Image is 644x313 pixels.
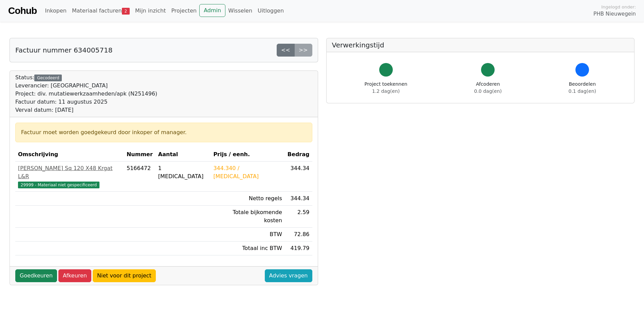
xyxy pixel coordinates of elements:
a: Admin [199,4,225,17]
th: Prijs / eenh. [210,148,284,162]
td: Totaal inc BTW [210,242,284,255]
div: Afcoderen [474,81,502,95]
a: Inkopen [42,4,69,18]
a: Wisselen [225,4,255,18]
th: Nummer [124,148,155,162]
div: Gecodeerd [34,75,62,81]
div: Beoordelen [569,81,596,95]
th: Aantal [155,148,211,162]
a: Niet voor dit project [93,269,156,282]
td: 344.34 [285,192,312,206]
span: PHB Nieuwegein [593,10,636,18]
span: 29999 - Materiaal niet gespecificeerd [18,182,99,188]
div: Factuur moet worden goedgekeurd door inkoper of manager. [21,128,307,137]
span: 0.0 dag(en) [474,88,502,94]
td: Netto regels [210,192,284,206]
div: Factuur datum: 11 augustus 2025 [15,98,157,106]
h5: Factuur nummer 634005718 [15,46,112,54]
a: Projecten [168,4,199,18]
a: Cohub [8,3,37,19]
th: Omschrijving [15,148,124,162]
a: Goedkeuren [15,269,57,282]
div: Project toekennen [365,81,407,95]
div: 1 [MEDICAL_DATA] [158,164,208,181]
td: 5166472 [124,162,155,192]
td: Totale bijkomende kosten [210,206,284,228]
div: Leverancier: [GEOGRAPHIC_DATA] [15,82,157,90]
a: Mijn inzicht [132,4,169,18]
div: [PERSON_NAME] Sq 120 X48 Krgat L&R [18,164,121,181]
a: Afkeuren [58,269,91,282]
td: 419.79 [285,242,312,255]
td: BTW [210,228,284,242]
th: Bedrag [285,148,312,162]
a: Uitloggen [255,4,287,18]
a: Advies vragen [265,269,312,282]
span: 0.1 dag(en) [569,88,596,94]
span: 2 [122,8,130,15]
td: 72.86 [285,228,312,242]
td: 344.34 [285,162,312,192]
div: Status: [15,74,157,114]
div: Project: div. mutatiewerkzaamheden/apk (N251496) [15,90,157,98]
div: Verval datum: [DATE] [15,106,157,114]
span: Ingelogd onder: [601,4,636,10]
span: 1.2 dag(en) [372,88,400,94]
a: Materiaal facturen2 [69,4,132,18]
td: 2.59 [285,206,312,228]
h5: Verwerkingstijd [332,41,629,49]
div: 344.340 / [MEDICAL_DATA] [213,164,282,181]
a: << [277,44,295,57]
a: [PERSON_NAME] Sq 120 X48 Krgat L&R29999 - Materiaal niet gespecificeerd [18,164,121,189]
